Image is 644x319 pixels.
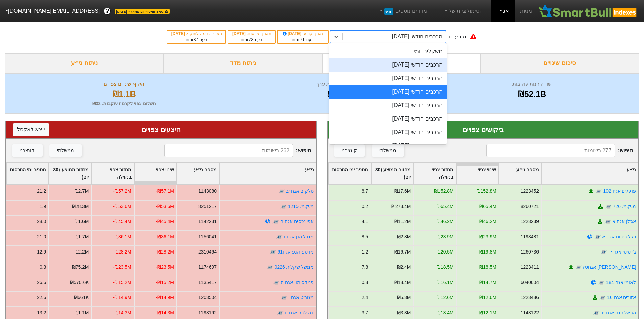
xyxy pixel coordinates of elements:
[6,163,48,184] div: Toggle SortBy
[72,203,89,210] div: ₪28.3M
[602,234,636,239] a: כלל ביטוח אגח א
[280,219,314,224] a: אפי נכסים אגח ח
[49,163,91,184] div: Toggle SortBy
[379,147,396,154] div: ממשלתי
[273,279,280,286] img: tase link
[456,163,498,184] div: Toggle SortBy
[384,8,393,15] span: חדש
[113,264,131,271] div: -₪23.5M
[434,188,453,195] div: ₪152.8M
[479,203,496,210] div: ₪65.4M
[361,233,368,240] div: 8.5
[37,233,46,240] div: 21.0
[361,294,368,301] div: 2.4
[284,234,314,239] a: מגדל הון אגח ז
[394,218,411,225] div: ₪11.2M
[595,188,602,195] img: tase link
[92,163,134,184] div: Toggle SortBy
[37,294,46,301] div: 22.6
[414,163,456,184] div: Toggle SortBy
[361,218,368,225] div: 4.1
[600,310,636,315] a: הראל הנפ אגח יד
[520,279,539,286] div: 6040604
[74,294,89,301] div: ₪661K
[371,163,413,184] div: Toggle SortBy
[361,188,368,195] div: 8.7
[612,219,636,224] a: אג'לן אגח א
[281,37,325,43] div: בעוד ימים
[361,248,368,256] div: 1.2
[156,248,174,256] div: -₪28.2M
[276,234,283,240] img: tase link
[479,233,496,240] div: ₪23.9M
[603,188,636,194] a: פועלים אגח 102
[156,264,174,271] div: -₪23.5M
[198,264,217,271] div: 1174697
[329,45,447,58] div: משקלים יומי
[391,203,411,210] div: ₪273.4M
[198,233,217,240] div: 1156041
[105,7,109,16] span: ?
[14,100,234,107] div: תשלום צפוי לקרנות עוקבות : ₪32
[13,123,49,136] button: ייצא לאקסל
[520,248,539,256] div: 1260736
[608,249,636,255] a: ג'י סיטי אגח יד
[281,294,287,301] img: tase link
[329,112,447,126] div: הרכבים חודשי [DATE]
[329,72,447,85] div: הרכבים חודשי [DATE]
[329,163,371,184] div: Toggle SortBy
[520,188,539,195] div: 1223452
[113,294,131,301] div: -₪14.9M
[49,144,82,157] button: ממשלתי
[281,280,314,285] a: פניקס הון אגח ה
[520,218,539,225] div: 1223239
[599,294,606,301] img: tase link
[232,31,247,36] span: [DATE]
[156,309,174,316] div: -₪14.3M
[285,310,314,315] a: דה לסר אגח ח
[300,37,304,42] span: 71
[282,31,303,36] span: [DATE]
[14,88,234,100] div: ₪1.1B
[376,4,430,18] a: מדדים נוספיםחדש
[220,163,316,184] div: Toggle SortBy
[477,188,496,195] div: ₪152.8M
[269,249,276,256] img: tase link
[113,203,131,210] div: -₪53.6M
[272,218,279,225] img: tase link
[583,264,636,270] a: [PERSON_NAME] אגחטז
[542,163,638,184] div: Toggle SortBy
[75,233,89,240] div: ₪1.7M
[605,203,612,210] img: tase link
[198,294,217,301] div: 1203504
[113,233,131,240] div: -₪36.1M
[520,233,539,240] div: 1193481
[164,53,322,73] div: ניתוח מדד
[198,248,217,256] div: 2310464
[440,4,486,18] a: הסימולציות שלי
[13,125,310,135] div: היצעים צפויים
[156,279,174,286] div: -₪15.2M
[288,204,314,209] a: מ.ק.מ. 1215
[198,218,217,225] div: 1142231
[322,53,481,73] div: ביקושים והיצעים צפויים
[335,125,632,135] div: ביקושים צפויים
[575,264,582,271] img: tase link
[436,279,453,286] div: ₪16.1M
[397,294,411,301] div: ₪5.3M
[361,279,368,286] div: 0.8
[164,144,293,157] input: 262 רשומות...
[113,309,131,316] div: -₪14.3M
[520,264,539,271] div: 1223411
[594,234,601,240] img: tase link
[329,58,447,72] div: הרכבים חודשי [DATE]
[198,188,217,195] div: 1143080
[156,233,174,240] div: -₪36.1M
[75,218,89,225] div: ₪1.6M
[177,163,219,184] div: Toggle SortBy
[394,248,411,256] div: ₪16.7M
[20,147,35,154] div: קונצרני
[156,203,174,210] div: -₪53.6M
[281,31,325,37] div: תאריך קובע :
[436,264,453,271] div: ₪18.5M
